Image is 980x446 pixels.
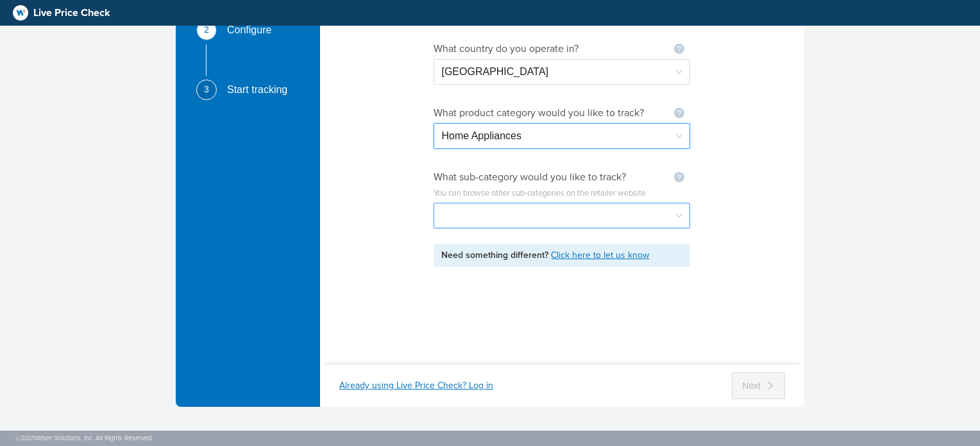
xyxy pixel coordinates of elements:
span: question-circle [674,108,684,118]
span: United States [441,60,682,84]
span: Need something different? [441,250,551,261]
div: You can browse other sub-categories on the retailer website [434,187,690,200]
span: Home Appliances [441,124,682,148]
div: What sub-category would you like to track? [434,169,643,185]
div: Already using Live Price Check? Log in [339,379,493,392]
a: Click here to let us know [551,250,649,261]
div: What country do you operate in? [434,41,594,56]
div: What product category would you like to track? [434,105,657,121]
div: Configure [227,20,282,40]
span: 2 [204,25,209,34]
span: 3 [204,85,209,94]
span: Live Price Check [33,5,110,21]
img: logo [13,5,28,21]
span: question-circle [674,44,684,54]
div: Start tracking [227,80,298,100]
span: question-circle [674,172,684,182]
